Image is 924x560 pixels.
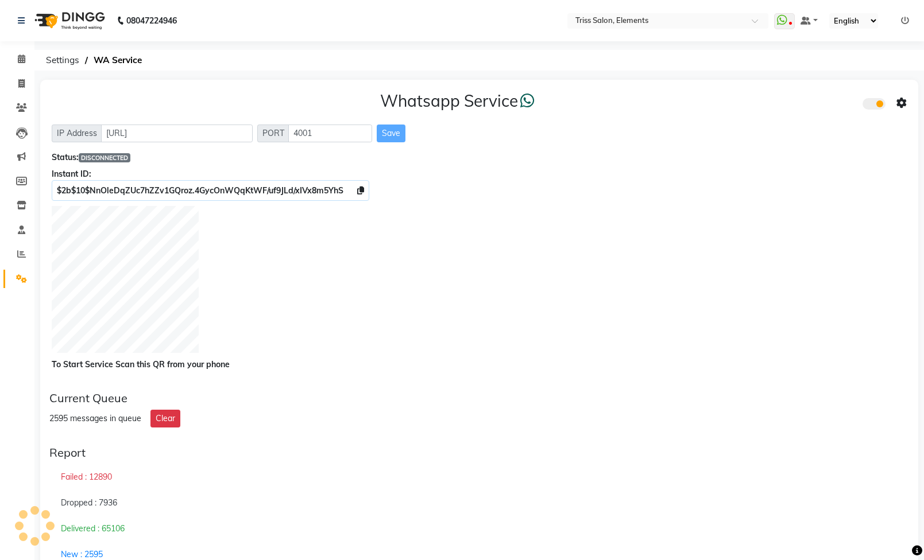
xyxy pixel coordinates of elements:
[49,490,909,516] div: Dropped : 7936
[52,359,907,371] div: To Start Service Scan this QR from your phone
[257,125,289,142] span: PORT
[52,151,907,164] div: Status:
[380,91,535,111] h3: Whatsapp Service
[101,125,253,142] input: Sizing example input
[49,446,909,460] div: Report
[288,125,372,142] input: Sizing example input
[49,516,909,542] div: Delivered : 65106
[126,5,177,37] b: 08047224946
[40,50,85,71] span: Settings
[79,153,130,162] span: DISCONNECTED
[52,168,907,180] div: Instant ID:
[150,410,180,427] button: Clear
[49,464,909,491] div: Failed : 12890
[49,391,909,405] div: Current Queue
[57,185,343,196] span: $2b$10$NnOleDqZUc7hZZv1GQroz.4GycOnWQqKtWF/uf9JLd/xIVx8m5YhS
[52,125,102,142] span: IP Address
[49,413,141,425] div: 2595 messages in queue
[88,50,148,71] span: WA Service
[29,5,108,37] img: logo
